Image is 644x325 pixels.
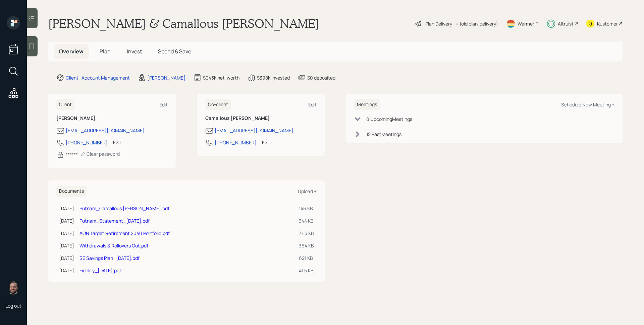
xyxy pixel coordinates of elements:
[56,99,74,110] h6: Client
[299,267,314,274] div: 41.5 KB
[80,151,120,157] div: Clear password
[66,74,130,81] div: Client · Account Management
[298,188,317,194] div: Upload +
[56,115,168,121] h6: [PERSON_NAME]
[308,101,317,108] div: Edit
[59,254,74,262] div: [DATE]
[127,48,142,55] span: Invest
[299,242,314,249] div: 364 KB
[299,254,314,262] div: 621 KB
[113,139,121,146] div: EST
[79,205,169,212] a: Putnam_Camallous [PERSON_NAME].pdf
[66,139,108,146] div: [PHONE_NUMBER]
[59,217,74,224] div: [DATE]
[215,127,293,134] div: [EMAIL_ADDRESS][DOMAIN_NAME]
[66,127,145,134] div: [EMAIL_ADDRESS][DOMAIN_NAME]
[5,303,21,309] div: Log out
[425,20,452,27] div: Plan Delivery
[299,217,314,224] div: 344 KB
[307,74,335,81] div: $0 deposited
[366,115,412,123] div: 0 Upcoming Meeting s
[7,281,20,294] img: james-distasi-headshot.png
[215,139,257,146] div: [PHONE_NUMBER]
[366,131,401,138] div: 12 Past Meeting s
[299,205,314,212] div: 146 KB
[56,186,87,197] h6: Documents
[455,20,498,27] div: • (old plan-delivery)
[59,230,74,237] div: [DATE]
[59,267,74,274] div: [DATE]
[79,242,148,249] a: Withdrawals & Rollovers Out.pdf
[59,48,84,55] span: Overview
[558,20,574,27] div: Altruist
[518,20,534,27] div: Warmer
[59,242,74,249] div: [DATE]
[354,99,380,110] h6: Meetings
[158,48,191,55] span: Spend & Save
[79,230,170,236] a: AON Target Retirement 2040 Portfolio.pdf
[205,99,231,110] h6: Co-client
[257,74,290,81] div: $398k invested
[203,74,239,81] div: $943k net-worth
[262,139,270,146] div: EST
[79,267,121,274] a: Fidelity_[DATE].pdf
[205,115,317,121] h6: Camallous [PERSON_NAME]
[79,218,150,224] a: Putnam_Statement_[DATE].pdf
[100,48,111,55] span: Plan
[299,230,314,237] div: 77.3 KB
[159,101,168,108] div: Edit
[48,16,319,31] h1: [PERSON_NAME] & Camallous [PERSON_NAME]
[561,101,614,108] div: Schedule New Meeting +
[147,74,185,81] div: [PERSON_NAME]
[59,205,74,212] div: [DATE]
[597,20,618,27] div: Kustomer
[79,255,140,261] a: SE Savings Plan_[DATE].pdf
